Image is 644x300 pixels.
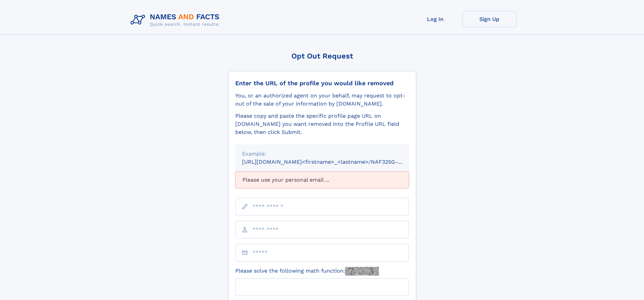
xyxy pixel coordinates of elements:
img: Logo Names and Facts [128,11,225,29]
div: Example: [242,150,402,158]
div: Please use your personal email ... [235,171,409,188]
div: You, or an authorized agent on your behalf, may request to opt-out of the sale of your informatio... [235,92,409,108]
a: Log In [408,11,462,27]
a: Sign Up [462,11,517,27]
label: Please solve the following math function: [235,267,379,276]
div: Please copy and paste the specific profile page URL on [DOMAIN_NAME] you want removed into the Pr... [235,112,409,136]
small: [URL][DOMAIN_NAME]<firstname>_<lastname>/NAF325G-xxxxxxxx [242,159,422,165]
div: Opt Out Request [228,52,416,60]
div: Enter the URL of the profile you would like removed [235,79,409,87]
